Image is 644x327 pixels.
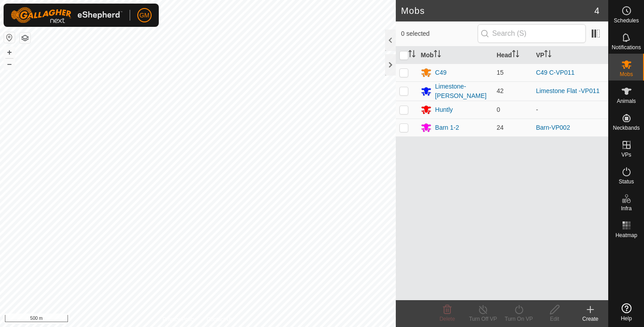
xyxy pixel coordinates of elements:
[612,45,641,50] span: Notifications
[207,315,233,323] a: Contact Us
[496,69,504,76] span: 15
[496,87,504,94] span: 42
[493,47,532,64] th: Head
[621,152,631,157] span: VPs
[621,316,632,321] span: Help
[140,11,150,20] span: GM
[512,51,519,59] p-sorticon: Activate to sort
[532,101,608,119] td: -
[536,87,599,94] a: Limestone Flat -VP011
[401,5,594,16] h2: Mobs
[620,72,633,77] span: Mobs
[619,179,634,184] span: Status
[465,315,501,323] div: Turn Off VP
[435,105,453,115] div: Huntly
[417,47,493,64] th: Mob
[594,4,599,17] span: 4
[613,125,640,131] span: Neckbands
[401,29,478,38] span: 0 selected
[496,106,500,113] span: 0
[20,33,30,43] button: Map Layers
[496,124,504,131] span: 24
[435,68,447,77] div: C49
[434,51,441,59] p-sorticon: Activate to sort
[440,316,455,322] span: Delete
[11,7,123,23] img: Gallagher Logo
[532,47,608,64] th: VP
[536,124,570,131] a: Barn-VP002
[536,69,574,76] a: C49 C-VP011
[544,51,551,59] p-sorticon: Activate to sort
[4,47,15,58] button: +
[435,123,459,132] div: Barn 1-2
[478,24,586,43] input: Search (S)
[537,315,572,323] div: Edit
[4,59,15,69] button: –
[609,300,644,325] a: Help
[435,82,490,101] div: Limestone-[PERSON_NAME]
[4,32,15,43] button: Reset Map
[408,51,415,59] p-sorticon: Activate to sort
[572,315,608,323] div: Create
[617,98,636,104] span: Animals
[501,315,537,323] div: Turn On VP
[615,233,637,238] span: Heatmap
[621,206,631,211] span: Infra
[162,315,196,323] a: Privacy Policy
[614,18,639,23] span: Schedules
